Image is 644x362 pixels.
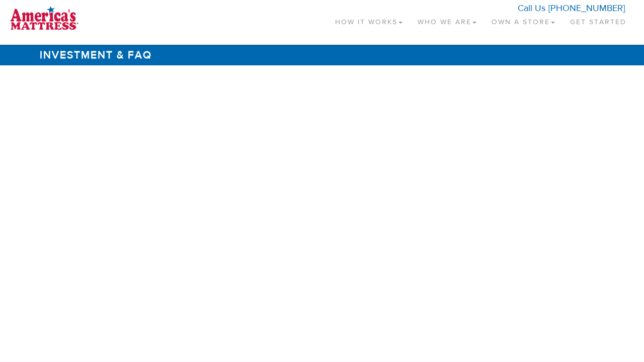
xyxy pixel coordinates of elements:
a: Who We Are [410,5,484,35]
a: Get Started [562,5,634,35]
img: logo [10,5,78,30]
a: [PHONE_NUMBER] [548,3,625,14]
a: How It Works [328,5,410,35]
a: Own a Store [484,5,562,35]
h1: Investment & FAQ [35,45,609,65]
span: Call Us [518,3,545,14]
